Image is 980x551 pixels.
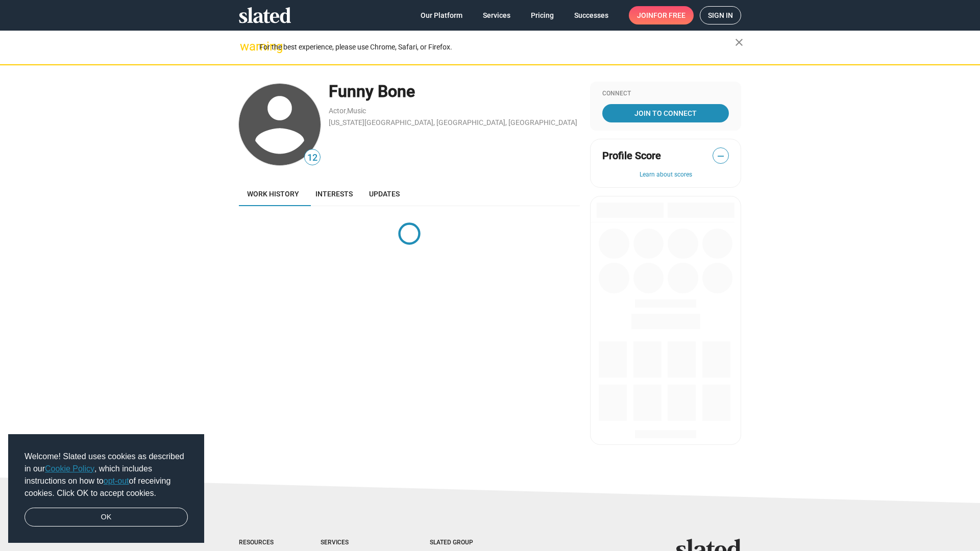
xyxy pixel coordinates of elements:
a: Services [475,6,519,24]
span: Interests [315,190,353,198]
span: Our Platform [421,6,462,24]
mat-icon: warning [240,40,252,53]
div: For the best experience, please use Chrome, Safari, or Firefox. [259,40,735,54]
a: opt-out [104,477,129,485]
a: Join To Connect [602,104,729,122]
span: Pricing [531,6,554,24]
a: Cookie Policy [45,464,94,473]
span: for free [653,6,685,24]
a: [US_STATE][GEOGRAPHIC_DATA], [GEOGRAPHIC_DATA], [GEOGRAPHIC_DATA] [329,118,577,127]
button: Learn about scores [602,171,729,179]
span: Updates [369,190,400,198]
div: Connect [602,90,729,98]
a: Our Platform [412,6,471,24]
a: dismiss cookie message [24,508,188,527]
span: Work history [247,190,299,198]
a: Interests [307,182,361,206]
span: Successes [574,6,608,24]
div: Slated Group [430,539,499,547]
a: Pricing [523,6,562,24]
a: Music [347,107,366,115]
a: Sign in [700,6,741,24]
span: , [346,109,347,114]
div: Services [321,539,389,547]
span: Services [483,6,510,24]
div: cookieconsent [8,434,204,543]
span: Sign in [708,7,733,24]
span: 12 [305,151,320,165]
a: Actor [329,107,346,115]
span: Join [637,6,685,24]
span: — [713,149,728,163]
span: Welcome! Slated uses cookies as described in our , which includes instructions on how to of recei... [24,450,188,499]
a: Joinfor free [629,6,694,24]
div: Resources [239,539,280,547]
span: Join To Connect [604,104,727,122]
a: Work history [239,182,307,206]
a: Updates [361,182,408,206]
mat-icon: close [733,36,745,48]
span: Profile Score [602,149,661,163]
div: Funny Bone [329,81,580,103]
a: Successes [566,6,617,24]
